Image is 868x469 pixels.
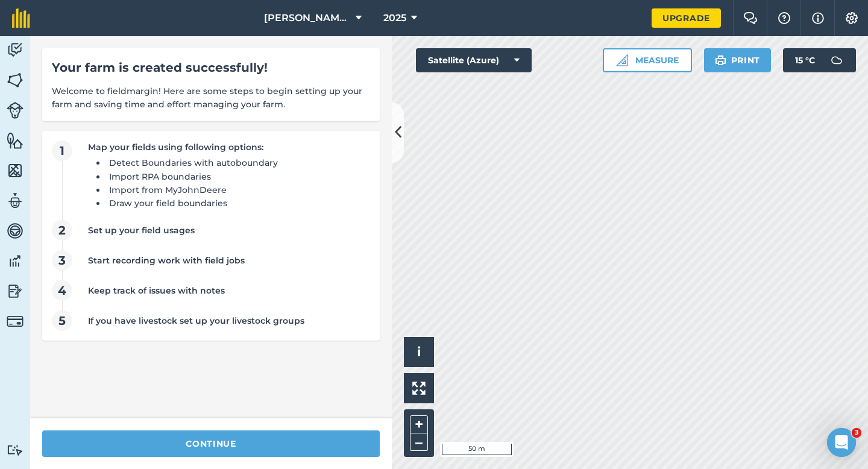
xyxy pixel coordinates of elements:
[777,12,791,24] img: A question mark icon
[704,48,772,72] button: Print
[7,71,24,89] img: svg+xml;base64,PHN2ZyB4bWxucz0iaHR0cDovL3d3dy53My5vcmcvMjAwMC9zdmciIHdpZHRoPSI1NiIgaGVpZ2h0PSI2MC...
[410,433,428,451] button: –
[7,282,24,300] img: svg+xml;base64,PD94bWwgdmVyc2lvbj0iMS4wIiBlbmNvZGluZz0idXRmLTgiPz4KPCEtLSBHZW5lcmF0b3I6IEFkb2JlIE...
[404,337,434,367] button: i
[7,222,24,240] img: svg+xml;base64,PD94bWwgdmVyc2lvbj0iMS4wIiBlbmNvZGluZz0idXRmLTgiPz4KPCEtLSBHZW5lcmF0b3I6IEFkb2JlIE...
[603,48,692,72] button: Measure
[88,284,364,297] div: Keep track of issues with notes
[12,8,30,28] img: fieldmargin Logo
[7,131,24,150] img: svg+xml;base64,PHN2ZyB4bWxucz0iaHR0cDovL3d3dy53My5vcmcvMjAwMC9zdmciIHdpZHRoPSI1NiIgaGVpZ2h0PSI2MC...
[52,84,370,112] span: Welcome to fieldmargin! Here are some steps to begin setting up your farm and saving time and eff...
[7,252,24,270] img: svg+xml;base64,PD94bWwgdmVyc2lvbj0iMS4wIiBlbmNvZGluZz0idXRmLTgiPz4KPCEtLSBHZW5lcmF0b3I6IEFkb2JlIE...
[795,48,815,72] span: 15 ° C
[412,382,426,395] img: Four arrows, one pointing top left, one top right, one bottom right and the last bottom left
[52,280,72,301] span: 4
[416,48,532,72] button: Satellite (Azure)
[42,430,380,457] button: continue
[7,102,24,119] img: svg+xml;base64,PD94bWwgdmVyc2lvbj0iMS4wIiBlbmNvZGluZz0idXRmLTgiPz4KPCEtLSBHZW5lcmF0b3I6IEFkb2JlIE...
[7,162,24,180] img: svg+xml;base64,PHN2ZyB4bWxucz0iaHR0cDovL3d3dy53My5vcmcvMjAwMC9zdmciIHdpZHRoPSI1NiIgaGVpZ2h0PSI2MC...
[88,314,364,327] div: If you have livestock set up your livestock groups
[264,11,351,25] span: [PERSON_NAME] & Sons
[106,183,364,197] li: Import from MyJohnDeere
[88,254,364,267] div: Start recording work with field jobs
[410,415,428,433] button: +
[52,220,72,241] span: 2
[106,156,364,169] li: Detect Boundaries with autoboundary
[783,48,856,72] button: 15 °C
[7,444,24,456] img: svg+xml;base64,PD94bWwgdmVyc2lvbj0iMS4wIiBlbmNvZGluZz0idXRmLTgiPz4KPCEtLSBHZW5lcmF0b3I6IEFkb2JlIE...
[88,140,364,154] div: Map your fields using following options:
[383,11,406,25] span: 2025
[106,197,364,210] li: Draw your field boundaries
[844,12,859,24] img: A cog icon
[652,8,721,28] a: Upgrade
[7,313,24,330] img: svg+xml;base64,PD94bWwgdmVyc2lvbj0iMS4wIiBlbmNvZGluZz0idXRmLTgiPz4KPCEtLSBHZW5lcmF0b3I6IEFkb2JlIE...
[825,48,849,72] img: svg+xml;base64,PD94bWwgdmVyc2lvbj0iMS4wIiBlbmNvZGluZz0idXRmLTgiPz4KPCEtLSBHZW5lcmF0b3I6IEFkb2JlIE...
[52,310,72,331] span: 5
[106,170,364,183] li: Import RPA boundaries
[7,41,24,59] img: svg+xml;base64,PD94bWwgdmVyc2lvbj0iMS4wIiBlbmNvZGluZz0idXRmLTgiPz4KPCEtLSBHZW5lcmF0b3I6IEFkb2JlIE...
[52,58,370,77] div: Your farm is created successfully!
[52,250,72,271] span: 3
[852,428,861,438] span: 3
[812,11,824,25] img: svg+xml;base64,PHN2ZyB4bWxucz0iaHR0cDovL3d3dy53My5vcmcvMjAwMC9zdmciIHdpZHRoPSIxNyIgaGVpZ2h0PSIxNy...
[827,428,856,457] iframe: Intercom live chat
[715,53,726,68] img: svg+xml;base64,PHN2ZyB4bWxucz0iaHR0cDovL3d3dy53My5vcmcvMjAwMC9zdmciIHdpZHRoPSIxOSIgaGVpZ2h0PSIyNC...
[743,12,758,24] img: Two speech bubbles overlapping with the left bubble in the forefront
[52,140,72,161] span: 1
[616,54,628,66] img: Ruler icon
[88,224,364,237] div: Set up your field usages
[7,192,24,210] img: svg+xml;base64,PD94bWwgdmVyc2lvbj0iMS4wIiBlbmNvZGluZz0idXRmLTgiPz4KPCEtLSBHZW5lcmF0b3I6IEFkb2JlIE...
[417,344,421,359] span: i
